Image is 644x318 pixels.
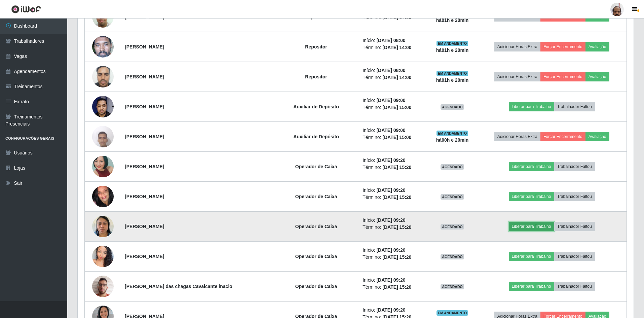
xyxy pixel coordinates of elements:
[554,282,595,291] button: Trabalhador Faltou
[363,74,424,81] li: Término:
[363,164,424,171] li: Término:
[295,194,337,199] strong: Operador de Caixa
[376,217,405,223] time: [DATE] 09:20
[295,164,337,169] strong: Operador de Caixa
[441,224,464,229] span: AGENDADO
[363,217,424,224] li: Início:
[376,68,405,73] time: [DATE] 08:00
[92,92,114,121] img: 1738042551598.jpeg
[376,128,405,133] time: [DATE] 09:00
[125,254,164,259] strong: [PERSON_NAME]
[363,67,424,74] li: Início:
[509,102,554,111] button: Liberar para Trabalho
[382,105,411,110] time: [DATE] 15:00
[363,194,424,201] li: Término:
[436,47,469,53] strong: há 01 h e 20 min
[363,247,424,254] li: Início:
[376,247,405,253] time: [DATE] 09:20
[363,277,424,284] li: Início:
[509,282,554,291] button: Liberar para Trabalho
[376,157,405,163] time: [DATE] 09:20
[363,157,424,164] li: Início:
[293,134,339,139] strong: Auxiliar de Depósito
[382,195,411,200] time: [DATE] 15:20
[554,162,595,171] button: Trabalhador Faltou
[125,14,164,20] strong: [PERSON_NAME]
[436,17,469,23] strong: há 01 h e 20 min
[376,277,405,283] time: [DATE] 09:20
[376,98,405,103] time: [DATE] 09:00
[585,72,609,81] button: Avaliação
[382,165,411,170] time: [DATE] 15:20
[92,144,114,189] img: 1752018104421.jpeg
[295,254,337,259] strong: Operador de Caixa
[92,62,114,91] img: 1735509810384.jpeg
[437,71,468,76] span: EM ANDAMENTO
[363,37,424,44] li: Início:
[125,224,164,229] strong: [PERSON_NAME]
[125,284,232,289] strong: [PERSON_NAME] das chagas Cavalcante inacio
[376,38,405,43] time: [DATE] 08:00
[436,137,469,143] strong: há 00 h e 20 min
[305,74,327,79] strong: Repositor
[92,173,114,220] img: 1701891502546.jpeg
[554,252,595,261] button: Trabalhador Faltou
[363,254,424,261] li: Término:
[436,77,469,83] strong: há 01 h e 20 min
[293,104,339,109] strong: Auxiliar de Depósito
[376,307,405,313] time: [DATE] 09:20
[92,242,114,271] img: 1735257237444.jpeg
[554,222,595,231] button: Trabalhador Faltou
[363,307,424,314] li: Início:
[125,194,164,199] strong: [PERSON_NAME]
[363,104,424,111] li: Término:
[441,284,464,289] span: AGENDADO
[295,224,337,229] strong: Operador de Caixa
[441,194,464,200] span: AGENDADO
[376,187,405,193] time: [DATE] 09:20
[585,132,609,141] button: Avaliação
[554,192,595,201] button: Trabalhador Faltou
[441,254,464,259] span: AGENDADO
[363,127,424,134] li: Início:
[540,132,585,141] button: Forçar Encerramento
[509,222,554,231] button: Liberar para Trabalho
[363,97,424,104] li: Início:
[509,252,554,261] button: Liberar para Trabalho
[363,44,424,51] li: Término:
[509,192,554,201] button: Liberar para Trabalho
[540,42,585,51] button: Forçar Encerramento
[363,134,424,141] li: Término:
[494,132,540,141] button: Adicionar Horas Extra
[554,102,595,111] button: Trabalhador Faltou
[125,104,164,109] strong: [PERSON_NAME]
[363,284,424,291] li: Término:
[509,162,554,171] button: Liberar para Trabalho
[11,5,41,13] img: CoreUI Logo
[382,135,411,140] time: [DATE] 15:00
[437,41,468,46] span: EM ANDAMENTO
[305,44,327,49] strong: Repositor
[382,254,411,260] time: [DATE] 15:20
[92,25,114,69] img: 1672757471679.jpeg
[540,72,585,81] button: Forçar Encerramento
[125,44,164,49] strong: [PERSON_NAME]
[382,224,411,230] time: [DATE] 15:20
[382,284,411,290] time: [DATE] 15:20
[363,187,424,194] li: Início:
[125,134,164,139] strong: [PERSON_NAME]
[295,284,337,289] strong: Operador de Caixa
[585,42,609,51] button: Avaliação
[437,131,468,136] span: EM ANDAMENTO
[382,45,411,50] time: [DATE] 14:00
[305,14,327,20] strong: Repositor
[92,212,114,241] img: 1754146149925.jpeg
[441,164,464,170] span: AGENDADO
[92,272,114,301] img: 1738680249125.jpeg
[125,74,164,79] strong: [PERSON_NAME]
[441,104,464,110] span: AGENDADO
[92,122,114,151] img: 1746972058547.jpeg
[494,42,540,51] button: Adicionar Horas Extra
[382,75,411,80] time: [DATE] 14:00
[494,72,540,81] button: Adicionar Horas Extra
